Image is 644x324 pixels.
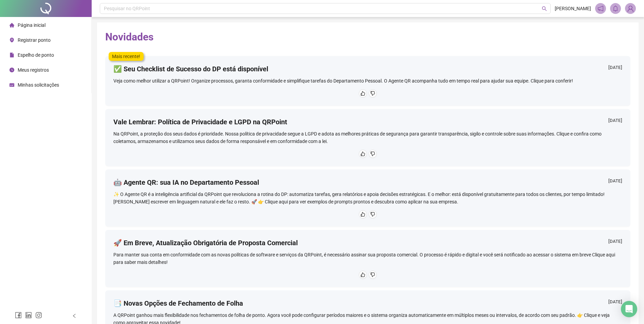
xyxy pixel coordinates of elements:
div: Veja como melhor utilizar a QRPoint! Organize processos, garanta conformidade e simplifique taref... [113,77,622,85]
h4: 🚀 Em Breve, Atualização Obrigatória de Proposta Comercial [113,238,298,248]
span: Espelho de ponto [18,52,54,58]
span: dislike [370,91,375,96]
span: like [361,151,365,156]
span: like [361,272,365,277]
span: schedule [10,83,14,87]
img: 90665 [625,3,636,14]
span: dislike [370,272,375,277]
span: environment [10,38,14,42]
div: Open Intercom Messenger [621,301,637,317]
div: Para manter sua conta em conformidade com as novas políticas de software e serviços da QRPoint, é... [113,251,622,266]
span: Registrar ponto [18,37,51,43]
div: [DATE] [608,117,622,126]
span: home [10,23,14,28]
span: dislike [370,212,375,217]
span: notification [597,5,604,12]
span: facebook [15,312,22,319]
div: [DATE] [608,178,622,186]
div: [DATE] [608,64,622,73]
h4: Vale Lembrar: Política de Privacidade e LGPD na QRPoint [113,117,287,127]
h4: 📑 Novas Opções de Fechamento de Folha [113,299,243,308]
span: linkedin [25,312,32,319]
span: left [72,313,77,318]
span: [PERSON_NAME] [555,5,591,12]
span: Meus registros [18,67,49,73]
span: Minhas solicitações [18,82,59,88]
span: like [361,91,365,96]
span: like [361,212,365,217]
div: [DATE] [608,299,622,307]
h2: Novidades [105,31,630,43]
span: instagram [35,312,42,319]
h4: ✅ Seu Checklist de Sucesso do DP está disponível [113,64,268,74]
span: search [542,6,547,11]
h4: 🤖 Agente QR: sua IA no Departamento Pessoal [113,178,259,187]
div: ✨ O Agente QR é a inteligência artificial da QRPoint que revoluciona a rotina do DP: automatiza t... [113,191,622,205]
label: Mais recente! [109,52,144,61]
span: Página inicial [18,22,45,28]
span: file [10,53,14,57]
div: Na QRPoint, a proteção dos seus dados é prioridade. Nossa política de privacidade segue a LGPD e ... [113,130,622,145]
span: clock-circle [10,68,14,72]
span: bell [612,5,619,12]
span: dislike [370,151,375,156]
div: [DATE] [608,238,622,247]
